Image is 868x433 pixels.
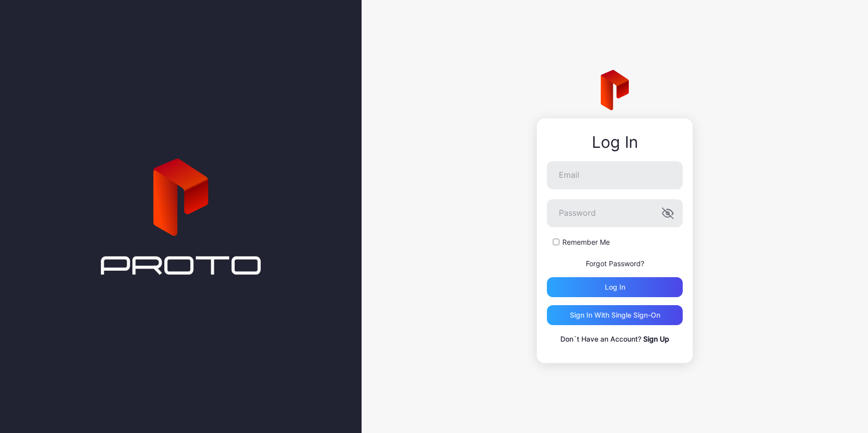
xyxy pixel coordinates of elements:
a: Sign Up [643,335,669,343]
button: Log in [547,277,683,297]
button: Sign in With Single Sign-On [547,305,683,325]
input: Password [547,199,683,227]
a: Forgot Password? [586,259,644,268]
div: Log In [547,133,683,151]
button: Password [662,207,674,219]
label: Remember Me [562,237,610,247]
div: Sign in With Single Sign-On [570,311,660,319]
div: Log in [605,283,625,291]
input: Email [547,161,683,189]
p: Don`t Have an Account? [547,333,683,345]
